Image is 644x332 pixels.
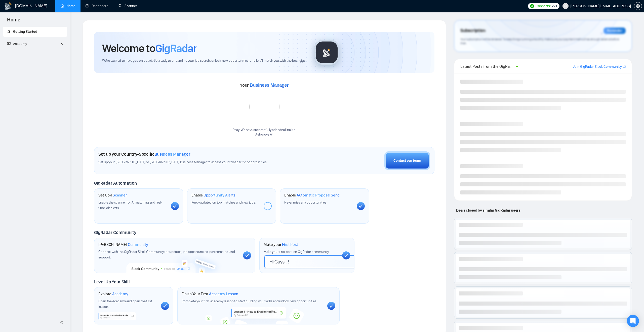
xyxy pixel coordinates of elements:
p: Ashgrove AI . [233,132,295,137]
div: Reminder [603,27,626,34]
a: Join GigRadar Slack Community [573,64,622,70]
span: user [564,4,567,8]
span: rocket [7,30,11,33]
span: Enable the scanner for AI matching and real-time job alerts. [98,200,162,210]
img: upwork-logo.png [530,4,534,8]
h1: Welcome to [102,42,196,55]
span: Your [240,82,289,88]
span: GigRadar Automation [94,180,137,186]
h1: Set Up a [98,193,127,198]
span: Business Manager [154,151,190,157]
span: We're excited to have you on board. Get ready to streamline your job search, unlock new opportuni... [102,58,306,63]
h1: Enable [284,193,340,198]
img: logo [4,2,12,10]
span: Business Manager [250,83,289,88]
h1: Enable [191,193,236,198]
span: GigRadar Community [94,230,136,235]
span: Opportunity Alerts [204,193,235,198]
a: dashboardDashboard [86,4,108,8]
a: homeHome [60,4,75,8]
span: Getting Started [13,29,37,34]
span: Complete your first academy lesson to start building your skills and unlock new opportunities. [182,299,317,303]
span: Latest Posts from the GigRadar Community [460,63,515,70]
img: slackcommunity-bg.png [127,250,223,273]
span: Your subscription will be renewed. To keep things running smoothly, make sure your payment method... [460,37,619,45]
span: export [623,64,626,68]
h1: Set up your Country-Specific [98,151,190,157]
span: GigRadar [155,42,196,55]
span: Make your first post on GigRadar community. [264,250,329,254]
span: Academy [13,42,27,46]
div: Yaay! We have successfully added null null to [233,128,295,137]
img: error [249,92,279,122]
button: Contact our team [384,151,430,170]
span: Academy Lesson [209,291,238,296]
div: Contact our team [393,158,421,163]
span: double-left [60,320,65,325]
span: fund-projection-screen [7,42,11,45]
li: Getting Started [3,27,67,37]
h1: [PERSON_NAME] [98,242,148,247]
span: Community [128,242,148,247]
span: Academy [112,291,128,296]
span: Open the Academy and open the first lesson. [98,299,152,309]
li: Academy Homepage [3,51,67,54]
img: gigradar-logo.png [314,40,339,65]
span: 221 [552,3,557,9]
a: setting [634,4,642,8]
span: Subscription [460,26,485,35]
img: academy-bg.png [202,307,315,324]
span: First Post [282,242,298,247]
span: Never miss any opportunities. [284,200,327,205]
h1: Finish Your First [182,291,238,296]
a: export [623,64,626,69]
span: Deals closed by similar GigRadar users [454,206,522,215]
span: Set up your [GEOGRAPHIC_DATA] or [GEOGRAPHIC_DATA] Business Manager to access country-specific op... [98,160,298,165]
div: Open Intercom Messenger [627,315,639,327]
button: setting [634,2,642,10]
a: searchScanner [118,4,137,8]
span: Level Up Your Skill [94,279,130,285]
span: Connect with the GigRadar Slack Community for updates, job opportunities, partnerships, and support. [98,250,235,259]
span: setting [634,4,642,8]
span: Connects: [536,3,551,9]
h1: Explore [98,291,128,296]
span: Automatic Proposal Send [297,193,340,198]
h1: Make your [264,242,298,247]
span: Scanner [113,193,127,198]
span: Home [3,16,24,27]
span: Keep updated on top matches and new jobs. [191,200,256,205]
span: Academy [7,42,27,46]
